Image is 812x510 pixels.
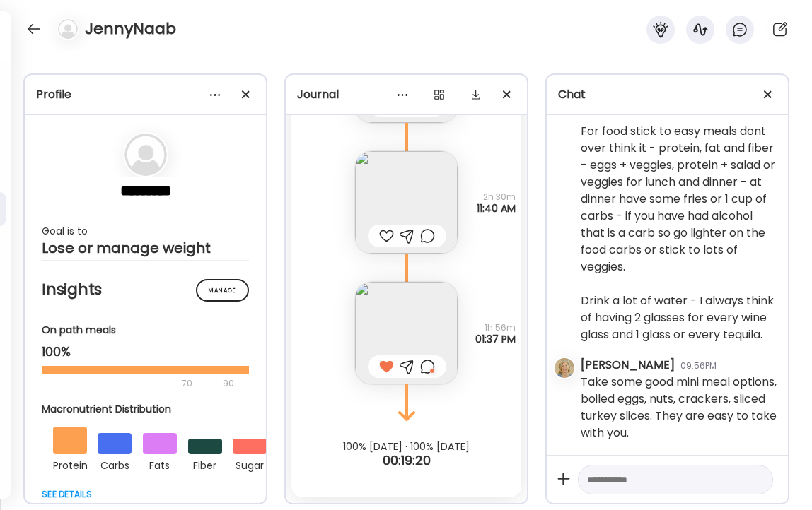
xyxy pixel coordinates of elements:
[581,374,777,441] div: Take some good mini meal options, boiled eggs, nuts, crackers, sliced turkey slices. They are eas...
[581,4,777,343] div: you've got this!!! Sooooooo alkalize alkalize alkalize - you will thank me I promise. Alkalize fi...
[124,134,167,176] img: bg-avatar-default.svg
[42,239,249,256] div: Lose or manage weight
[297,86,516,103] div: Journal
[475,333,516,345] span: 01:37 PM
[143,454,177,474] div: fats
[42,323,249,338] div: On path meals
[286,452,527,469] div: 00:19:20
[58,19,78,39] img: bg-avatar-default.svg
[196,279,249,302] div: Manage
[85,18,176,40] h4: JennyNaab
[477,191,516,203] span: 2h 30m
[558,86,777,103] div: Chat
[188,454,222,474] div: fiber
[53,454,87,474] div: protein
[581,357,675,374] div: [PERSON_NAME]
[42,223,249,239] div: Goal is to
[42,375,219,392] div: 70
[555,358,574,378] img: avatars%2F4pOFJhgMtKUhMyBFIMkzbkbx04l1
[475,322,516,333] span: 1h 56m
[42,343,249,360] div: 100%
[355,151,458,254] img: images%2Fd9afHR96GpVfOqYeocL59a100Dx1%2FY0dwzx8Rpenc0AOKmxc9%2FzC4ESU5J0gPamZeiDmZw_240
[98,454,132,474] div: carbs
[233,454,267,474] div: sugar
[477,203,516,214] span: 11:40 AM
[680,360,717,372] div: 09:56PM
[36,86,255,103] div: Profile
[221,375,236,392] div: 90
[42,279,249,300] h2: Insights
[42,402,278,417] div: Macronutrient Distribution
[355,282,458,384] img: images%2Fd9afHR96GpVfOqYeocL59a100Dx1%2F4bKeycBkqFHPHWQCkrRX%2F0LffNLVFzNbQTpKIPGNJ_240
[286,441,527,452] div: 100% [DATE] · 100% [DATE]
